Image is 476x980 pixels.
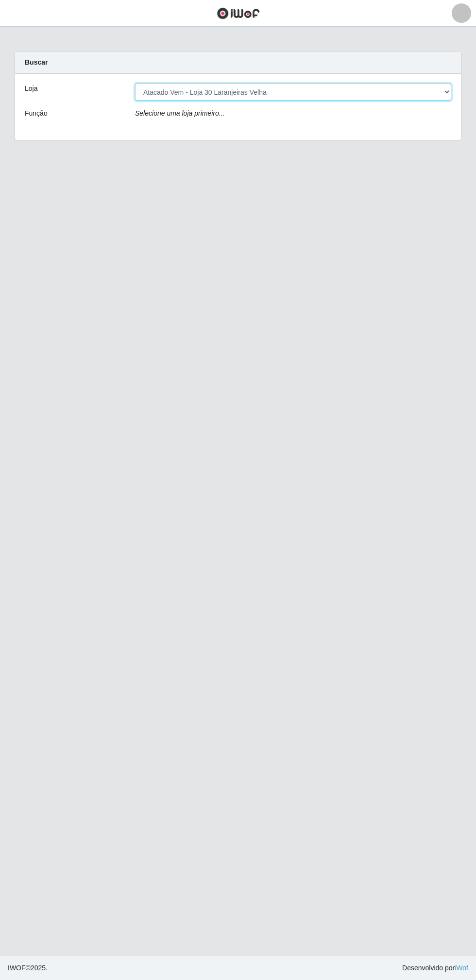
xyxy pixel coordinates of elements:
[135,109,224,117] i: Selecione uma loja primeiro...
[25,84,37,94] label: Loja
[217,7,260,19] img: CoreUI Logo
[455,964,468,972] a: iWof
[25,58,48,66] strong: Buscar
[25,108,48,119] label: Função
[402,963,468,973] span: Desenvolvido por
[8,963,48,973] span: © 2025 .
[8,964,26,972] span: IWOF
